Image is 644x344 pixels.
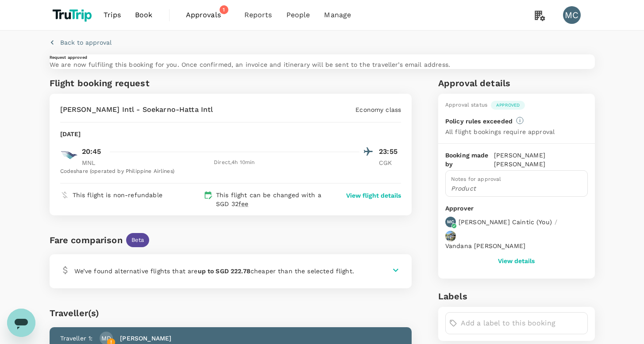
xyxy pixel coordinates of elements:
div: Traveller(s) [50,306,412,320]
p: Product [451,184,582,193]
p: CGK [379,158,401,167]
p: Economy class [355,105,401,114]
button: View details [498,257,535,264]
button: View flight details [346,191,401,200]
div: Fare comparison [50,233,123,247]
img: GA [60,146,78,164]
span: Beta [126,236,150,245]
span: Notes for approval [451,176,501,182]
p: MD [101,334,111,343]
p: 20:45 [82,146,101,157]
p: Policy rules exceeded [445,117,513,126]
p: This flight can be changed with a SGD 32 [216,191,329,208]
p: All flight bookings require approval [445,127,555,136]
p: [PERSON_NAME] Caintic ( You ) [459,218,552,226]
p: [PERSON_NAME] Intl - Soekarno-Hatta Intl [60,104,213,115]
img: TruTrip logo [50,5,97,25]
b: up to SGD 222.78 [198,268,251,275]
div: MC [563,6,581,24]
span: Manage [324,10,351,20]
p: This flight is non-refundable [73,191,162,199]
span: Reports [244,10,272,20]
h6: Approval details [438,76,595,90]
img: avatar-664abc286c9eb.jpeg [445,231,456,241]
span: fee [239,200,248,207]
span: Approvals [186,10,230,20]
span: Approved [491,102,525,108]
h6: Flight booking request [50,76,229,90]
p: MC [447,219,454,225]
p: Vandana [PERSON_NAME] [445,241,525,250]
p: Approver [445,204,588,213]
p: Back to approval [60,38,112,47]
p: [PERSON_NAME] [120,334,171,343]
span: Book [135,10,153,20]
h6: Request approved [50,54,595,60]
p: / [555,218,557,226]
iframe: Button to launch messaging window [7,309,35,337]
p: MNL [82,158,104,167]
div: Direct , 4h 10min [109,158,360,167]
span: Trips [104,10,121,20]
h6: Labels [438,289,595,303]
input: Add a label to this booking [461,316,584,330]
p: We’ve found alternative flights that are cheaper than the selected flight. [74,267,354,275]
span: People [286,10,310,20]
p: We are now fulfiling this booking for you. Once confirmed, an invoice and itinerary will be sent ... [50,60,595,69]
div: Codeshare (operated by Philippine Airlines) [60,167,401,176]
button: Back to approval [50,38,112,47]
p: [PERSON_NAME] [PERSON_NAME] [494,151,588,168]
span: 1 [220,5,228,14]
p: 23:55 [379,146,401,157]
p: Traveller 1 : [60,334,93,343]
div: Approval status [445,101,487,110]
p: Booking made by [445,151,494,168]
p: [DATE] [60,130,81,138]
